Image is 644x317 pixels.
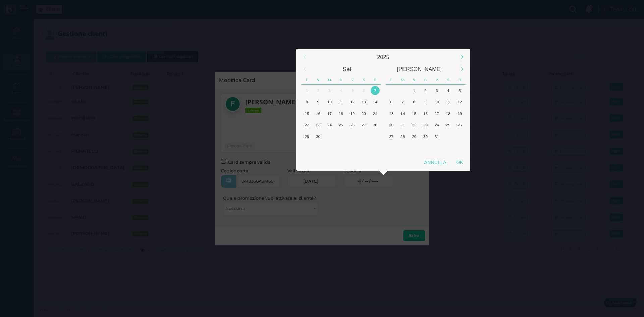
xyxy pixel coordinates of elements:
[358,142,369,154] div: Sabato, Ottobre 11
[444,97,453,106] div: 11
[431,131,442,142] div: Venerdì, Ottobre 31
[386,142,397,154] div: Lunedì, Novembre 3
[444,86,453,95] div: 4
[369,131,381,142] div: Domenica, Ottobre 5
[324,96,335,108] div: Mercoledì, Settembre 10
[347,75,358,85] div: Venerdì
[387,132,396,141] div: 27
[420,96,431,108] div: Giovedì, Ottobre 9
[325,97,334,106] div: 10
[348,97,357,106] div: 12
[336,120,345,129] div: 25
[313,75,324,85] div: Martedì
[397,96,409,108] div: Martedì, Ottobre 7
[455,97,464,106] div: 12
[455,109,464,118] div: 19
[335,142,347,154] div: Giovedì, Ottobre 9
[359,86,368,95] div: 6
[442,119,454,130] div: Sabato, Ottobre 25
[398,109,407,118] div: 14
[348,86,357,95] div: 5
[455,120,464,129] div: 26
[444,120,453,129] div: 25
[324,108,335,119] div: Mercoledì, Settembre 17
[301,142,313,154] div: Lunedì, Ottobre 6
[454,131,465,142] div: Domenica, Novembre 2
[371,120,380,129] div: 28
[346,96,358,108] div: Venerdì, Settembre 12
[398,97,407,106] div: 7
[432,97,441,106] div: 10
[442,131,454,142] div: Sabato, Novembre 1
[442,96,454,108] div: Sabato, Ottobre 11
[313,131,324,142] div: Martedì, Settembre 30
[336,86,345,95] div: 4
[387,97,396,106] div: 6
[335,108,347,119] div: Giovedì, Settembre 18
[431,85,442,96] div: Venerdì, Ottobre 3
[359,109,368,118] div: 20
[409,85,420,96] div: Mercoledì, Ottobre 1
[421,120,430,129] div: 23
[454,75,465,85] div: Domenica
[313,108,324,119] div: Martedì, Settembre 16
[325,120,334,129] div: 24
[454,85,465,96] div: Domenica, Ottobre 5
[346,85,358,96] div: Venerdì, Settembre 5
[325,109,334,118] div: 17
[386,119,397,130] div: Lunedì, Ottobre 20
[369,108,381,119] div: Domenica, Settembre 21
[421,97,430,106] div: 9
[397,75,409,85] div: Martedì
[348,120,357,129] div: 26
[301,119,313,130] div: Lunedì, Settembre 22
[313,119,324,130] div: Martedì, Settembre 23
[311,51,456,63] div: 2025
[455,86,464,95] div: 5
[314,97,323,106] div: 9
[419,156,451,168] div: Annulla
[358,119,369,130] div: Sabato, Settembre 27
[314,132,323,141] div: 30
[371,109,380,118] div: 21
[348,109,357,118] div: 19
[301,96,313,108] div: Lunedì, Settembre 8
[397,108,409,119] div: Martedì, Ottobre 14
[442,108,454,119] div: Sabato, Ottobre 18
[301,85,313,96] div: Lunedì, Settembre 1
[387,109,396,118] div: 13
[410,109,419,118] div: 15
[454,62,469,76] div: Next Month
[369,142,381,154] div: Domenica, Ottobre 12
[358,131,369,142] div: Sabato, Ottobre 4
[432,132,441,141] div: 31
[346,108,358,119] div: Venerdì, Settembre 19
[324,131,335,142] div: Mercoledì, Ottobre 1
[431,142,442,154] div: Venerdì, Novembre 7
[397,119,409,130] div: Martedì, Ottobre 21
[431,119,442,130] div: Venerdì, Ottobre 24
[20,5,44,10] span: Assistenza
[442,75,454,85] div: Sabato
[432,120,441,129] div: 24
[432,86,441,95] div: 3
[420,142,431,154] div: Giovedì, Novembre 6
[410,97,419,106] div: 8
[302,109,311,118] div: 15
[431,96,442,108] div: Venerdì, Ottobre 10
[409,108,420,119] div: Mercoledì, Ottobre 15
[335,131,347,142] div: Giovedì, Ottobre 2
[324,85,335,96] div: Mercoledì, Settembre 3
[431,75,443,85] div: Venerdì
[358,96,369,108] div: Sabato, Settembre 13
[314,120,323,129] div: 23
[301,75,313,85] div: Lunedì
[397,85,409,96] div: Martedì, Settembre 30
[369,75,381,85] div: Domenica
[358,108,369,119] div: Sabato, Settembre 20
[298,50,312,64] div: Previous Year
[431,108,442,119] div: Venerdì, Ottobre 17
[313,85,324,96] div: Martedì, Settembre 2
[358,85,369,96] div: Sabato, Settembre 6
[386,131,397,142] div: Lunedì, Ottobre 27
